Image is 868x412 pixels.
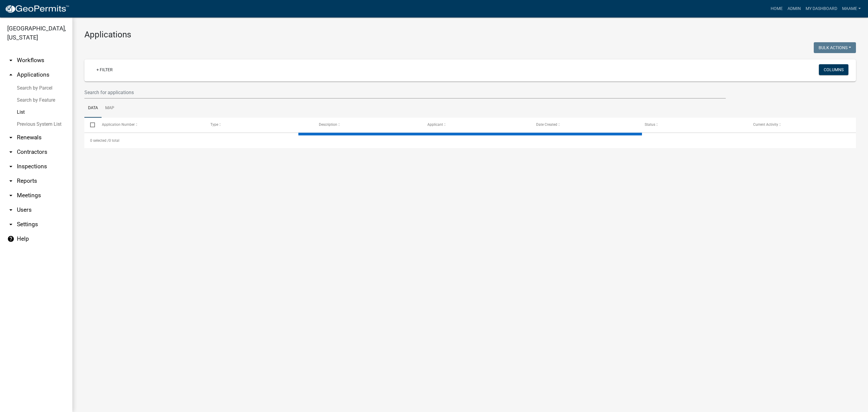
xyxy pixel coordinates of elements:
[785,3,803,14] a: Admin
[92,64,118,75] a: + Filter
[7,148,14,156] i: arrow_drop_down
[427,122,443,127] span: Applicant
[536,122,557,127] span: Date Created
[840,3,863,14] a: Maame
[84,118,96,132] datatable-header-cell: Select
[7,134,14,141] i: arrow_drop_down
[84,99,102,118] a: Data
[7,71,14,78] i: arrow_drop_up
[313,118,422,132] datatable-header-cell: Description
[422,118,530,132] datatable-header-cell: Applicant
[530,118,639,132] datatable-header-cell: Date Created
[7,177,14,185] i: arrow_drop_down
[7,192,14,199] i: arrow_drop_down
[84,30,856,40] h3: Applications
[645,122,655,127] span: Status
[319,122,337,127] span: Description
[102,122,135,127] span: Application Number
[210,122,218,127] span: Type
[7,221,14,228] i: arrow_drop_down
[205,118,313,132] datatable-header-cell: Type
[7,163,14,170] i: arrow_drop_down
[814,42,856,53] button: Bulk Actions
[96,118,204,132] datatable-header-cell: Application Number
[639,118,747,132] datatable-header-cell: Status
[753,122,778,127] span: Current Activity
[768,3,785,14] a: Home
[819,64,848,75] button: Columns
[90,138,109,143] span: 0 selected /
[747,118,856,132] datatable-header-cell: Current Activity
[7,235,14,242] i: help
[102,99,118,118] a: Map
[84,133,856,148] div: 0 total
[84,86,726,99] input: Search for applications
[7,57,14,64] i: arrow_drop_down
[7,206,14,214] i: arrow_drop_down
[803,3,840,14] a: My Dashboard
